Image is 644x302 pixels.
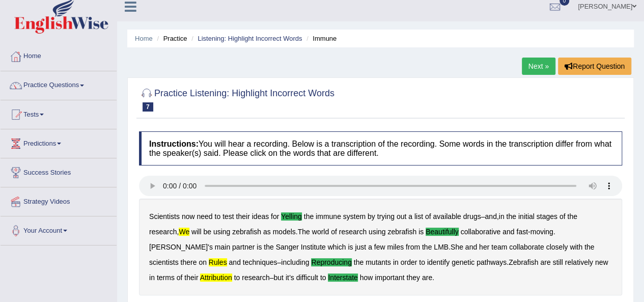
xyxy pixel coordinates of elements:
[584,243,594,251] b: the
[502,228,514,236] b: and
[537,212,557,221] b: stages
[425,212,431,221] b: of
[199,258,207,266] b: on
[565,258,593,266] b: relatively
[368,243,372,251] b: a
[406,243,420,251] b: from
[387,243,404,251] b: miles
[567,212,577,221] b: the
[343,212,366,221] b: system
[135,35,153,42] a: Home
[477,258,507,266] b: pathways
[328,243,346,251] b: which
[422,273,432,282] b: are
[354,258,363,266] b: the
[304,34,337,43] li: Immune
[530,228,553,236] b: moving
[271,212,279,221] b: for
[1,71,117,97] a: Practice Questions
[213,228,230,236] b: using
[552,258,563,266] b: still
[257,243,262,251] b: is
[348,243,353,251] b: is
[387,228,416,236] b: zebrafish
[419,258,425,266] b: to
[422,243,432,251] b: the
[401,258,417,266] b: order
[595,258,608,266] b: new
[301,243,326,251] b: Institute
[200,273,232,282] b: attribution
[509,243,544,251] b: collaborate
[139,199,622,295] div: – , , . - . . – . – .
[408,212,412,221] b: a
[320,273,326,282] b: to
[276,243,299,251] b: Sanger
[509,258,538,266] b: Zebrafish
[522,58,555,75] a: Next »
[463,212,481,221] b: drugs
[252,212,269,221] b: ideas
[516,228,528,236] b: fast
[149,258,179,266] b: scientists
[232,243,255,251] b: partner
[177,273,183,282] b: of
[374,243,385,251] b: few
[427,258,450,266] b: identify
[139,131,622,166] h4: You will hear a recording. Below is a transcription of the recording. Some words in the transcrip...
[328,273,357,282] b: interstate
[273,228,296,236] b: models
[222,212,234,221] b: test
[149,212,180,221] b: Scientists
[518,212,535,221] b: initial
[451,243,463,251] b: She
[139,86,334,112] h2: Practice Listening: Highlight Incorrect Words
[485,212,496,221] b: and
[229,258,240,266] b: and
[479,243,489,251] b: her
[215,243,230,251] b: main
[286,273,294,282] b: it’s
[366,258,391,266] b: mutants
[559,212,566,221] b: of
[191,228,201,236] b: will
[1,187,117,213] a: Strategy Videos
[377,212,395,221] b: trying
[460,228,500,236] b: collaborative
[375,273,404,282] b: important
[197,212,212,221] b: need
[506,212,516,221] b: the
[540,258,550,266] b: are
[558,58,631,75] button: Report Question
[426,228,459,236] b: beautifully
[179,228,189,236] b: we
[312,228,329,236] b: world
[452,258,474,266] b: genetic
[264,243,273,251] b: the
[1,216,117,242] a: Your Account
[209,258,227,266] b: rules
[203,228,211,236] b: be
[143,102,153,112] span: 7
[304,212,314,221] b: the
[281,212,302,221] b: yelling
[570,243,582,251] b: with
[149,273,155,282] b: in
[157,273,175,282] b: terms
[499,212,505,221] b: in
[298,228,310,236] b: The
[316,212,341,221] b: immune
[263,228,271,236] b: as
[355,243,366,251] b: just
[149,243,213,251] b: [PERSON_NAME]'s
[433,212,461,221] b: available
[465,243,477,251] b: and
[414,212,423,221] b: list
[242,273,269,282] b: research
[149,228,177,236] b: research
[214,212,220,221] b: to
[491,243,507,251] b: team
[546,243,568,251] b: closely
[184,273,198,282] b: their
[149,140,199,148] b: Instructions:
